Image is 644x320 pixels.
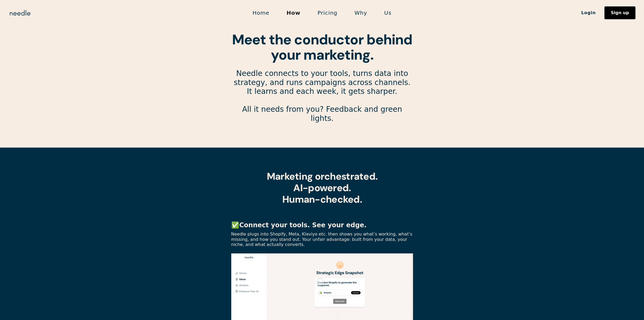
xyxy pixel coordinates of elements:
[376,7,400,18] a: Us
[232,30,412,64] strong: Meet the conductor behind your marketing.
[604,6,635,19] a: Sign up
[244,7,278,18] a: Home
[239,221,367,229] strong: Connect your tools. See your edge.
[346,7,376,18] a: Why
[573,8,604,17] a: Login
[267,170,377,206] strong: Marketing orchestrated. AI-powered. Human-checked.
[231,221,413,229] p: ✅
[231,232,413,247] p: Needle plugs into Shopify, Meta, Klaviyo etc. then shows you what’s working, what’s missing, and ...
[611,11,629,15] div: Sign up
[231,69,413,132] p: Needle connects to your tools, turns data into strategy, and runs campaigns across channels. It l...
[278,7,309,18] a: How
[309,7,346,18] a: Pricing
